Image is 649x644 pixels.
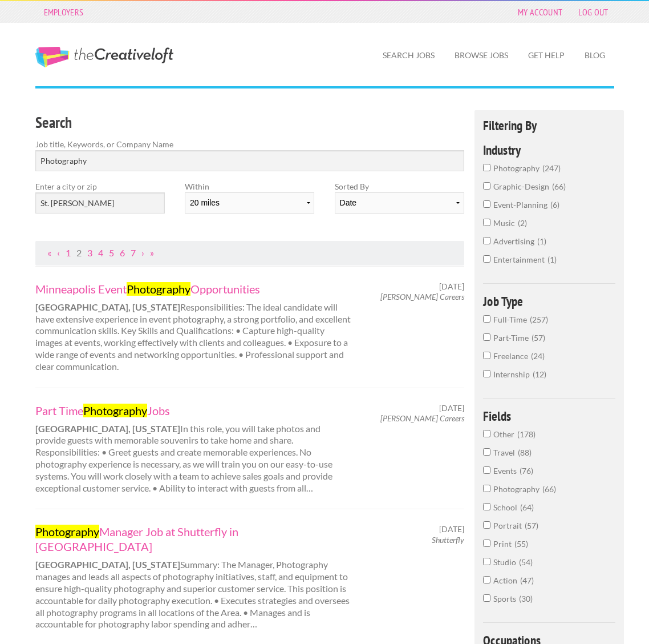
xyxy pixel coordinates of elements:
[131,247,136,258] a: Page 7
[35,524,352,554] a: PhotographyManager Job at Shutterfly in [GEOGRAPHIC_DATA]
[439,281,464,292] span: [DATE]
[185,180,314,192] label: Within
[525,521,538,530] span: 57
[483,521,490,529] input: Portrait57
[520,575,534,585] span: 47
[432,535,464,545] em: Shutterfly
[537,236,546,246] span: 1
[519,42,574,69] a: Get Help
[531,351,545,361] span: 24
[38,4,90,20] a: Employers
[493,236,537,246] span: advertising
[35,525,99,538] mark: Photography
[493,557,519,567] span: Studio
[493,429,517,439] span: Other
[493,521,525,530] span: Portrait
[483,430,490,437] input: Other178
[493,502,520,512] span: School
[87,247,92,258] a: Page 3
[445,42,517,69] a: Browse Jobs
[573,4,614,20] a: Log Out
[493,182,552,191] span: graphic-design
[25,281,362,373] div: Responsibilities: The ideal candidate will have extensive experience in event photography, a stro...
[493,369,533,379] span: Internship
[542,484,556,494] span: 66
[57,247,60,258] a: Previous Page
[35,112,465,134] h3: Search
[483,352,490,359] input: Freelance24
[35,423,180,434] strong: [GEOGRAPHIC_DATA], [US_STATE]
[483,164,490,171] input: photography247
[519,594,533,603] span: 30
[35,138,465,150] label: Job title, Keywords, or Company Name
[533,369,546,379] span: 12
[493,218,518,228] span: music
[483,255,490,263] input: entertainment1
[141,247,144,258] a: Next Page
[109,247,114,258] a: Page 5
[493,448,518,457] span: Travel
[98,247,103,258] a: Page 4
[493,315,530,324] span: Full-Time
[35,301,180,312] strong: [GEOGRAPHIC_DATA], [US_STATE]
[547,255,557,264] span: 1
[493,575,520,585] span: Action
[493,466,520,476] span: Events
[483,182,490,190] input: graphic-design66
[439,524,464,534] span: [DATE]
[380,292,464,301] em: [PERSON_NAME] Careers
[374,42,444,69] a: Search Jobs
[483,200,490,208] input: event-planning6
[493,163,542,173] span: photography
[483,315,490,323] input: Full-Time257
[483,237,490,244] input: advertising1
[47,247,51,258] a: First Page
[493,594,519,603] span: Sports
[35,403,352,418] a: Part TimePhotographyJobs
[493,200,550,210] span: event-planning
[493,539,514,549] span: Print
[530,315,548,324] span: 257
[25,524,362,630] div: Summary: The Manager, Photography manages and leads all aspects of photography initiatives, staff...
[483,466,490,474] input: Events76
[35,47,173,67] a: The Creative Loft
[76,247,82,258] a: Page 2
[483,540,490,547] input: Print55
[519,557,533,567] span: 54
[493,351,531,361] span: Freelance
[512,4,568,20] a: My Account
[83,404,147,417] mark: Photography
[483,485,490,492] input: Photography66
[35,180,165,192] label: Enter a city or zip
[532,333,545,343] span: 57
[35,281,352,296] a: Minneapolis EventPhotographyOpportunities
[493,255,547,264] span: entertainment
[483,295,616,308] h4: Job Type
[483,370,490,377] input: Internship12
[25,403,362,494] div: In this role, you will take photos and provide guests with memorable souvenirs to take home and s...
[483,409,616,422] h4: Fields
[542,163,561,173] span: 247
[483,576,490,583] input: Action47
[127,282,190,296] mark: Photography
[335,180,464,192] label: Sorted By
[483,143,616,156] h4: Industry
[439,403,464,413] span: [DATE]
[517,429,536,439] span: 178
[483,503,490,510] input: School64
[552,182,566,191] span: 66
[335,192,464,214] select: Sort results by
[520,502,534,512] span: 64
[514,539,528,549] span: 55
[493,484,542,494] span: Photography
[483,119,616,132] h4: Filtering By
[575,42,614,69] a: Blog
[520,466,533,476] span: 76
[518,448,532,457] span: 88
[380,413,464,423] em: [PERSON_NAME] Careers
[518,218,527,228] span: 2
[483,558,490,565] input: Studio54
[483,219,490,226] input: music2
[483,594,490,602] input: Sports30
[493,333,532,343] span: Part-Time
